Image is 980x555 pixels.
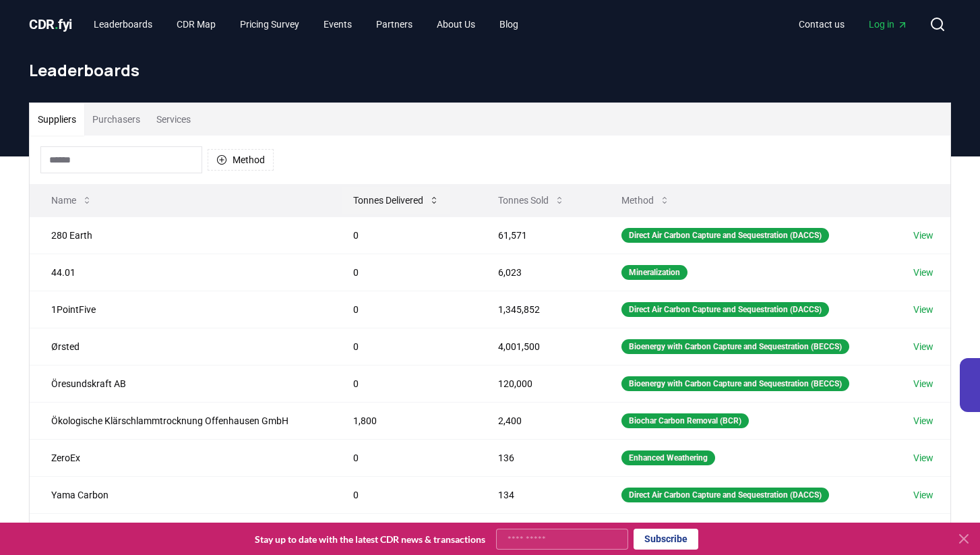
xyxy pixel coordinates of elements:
[332,365,477,402] td: 0
[30,216,332,254] td: 280 Earth
[83,12,529,36] nav: Main
[913,266,933,279] a: View
[913,451,933,465] a: View
[621,488,829,502] div: Direct Air Carbon Capture and Sequestration (DACCS)
[148,103,199,136] button: Services
[30,365,332,402] td: Öresundskraft AB
[621,413,749,428] div: Biochar Carbon Removal (BCR)
[477,513,600,550] td: 405
[332,402,477,439] td: 1,800
[477,439,600,476] td: 136
[788,12,855,36] a: Contact us
[621,450,715,465] div: Enhanced Weathering
[426,12,486,36] a: About Us
[30,402,332,439] td: Ökologische Klärschlammtrocknung Offenhausen GmbH
[611,187,681,214] button: Method
[332,291,477,328] td: 0
[30,254,332,291] td: 44.01
[858,12,919,36] a: Log in
[621,265,687,280] div: Mineralization
[30,291,332,328] td: 1PointFive
[332,216,477,254] td: 0
[166,12,226,36] a: CDR Map
[788,12,919,36] nav: Main
[477,402,600,439] td: 2,400
[477,254,600,291] td: 6,023
[487,187,576,214] button: Tonnes Sold
[29,15,72,34] a: CDR.fyi
[621,339,849,354] div: Bioenergy with Carbon Capture and Sequestration (BECCS)
[29,16,72,32] span: CDR fyi
[332,476,477,513] td: 0
[229,12,310,36] a: Pricing Survey
[621,302,829,317] div: Direct Air Carbon Capture and Sequestration (DACCS)
[84,103,148,136] button: Purchasers
[40,187,103,214] button: Name
[332,254,477,291] td: 0
[342,187,450,214] button: Tonnes Delivered
[913,414,933,428] a: View
[621,228,829,243] div: Direct Air Carbon Capture and Sequestration (DACCS)
[30,513,332,550] td: Woodcache PBC
[477,328,600,365] td: 4,001,500
[913,340,933,353] a: View
[30,439,332,476] td: ZeroEx
[365,12,423,36] a: Partners
[30,328,332,365] td: Ørsted
[55,16,59,32] span: .
[621,376,849,391] div: Bioenergy with Carbon Capture and Sequestration (BECCS)
[477,476,600,513] td: 134
[332,439,477,476] td: 0
[313,12,363,36] a: Events
[913,229,933,242] a: View
[30,103,84,136] button: Suppliers
[208,149,274,171] button: Method
[913,488,933,502] a: View
[83,12,163,36] a: Leaderboards
[477,365,600,402] td: 120,000
[489,12,529,36] a: Blog
[332,328,477,365] td: 0
[332,513,477,550] td: 69
[477,291,600,328] td: 1,345,852
[477,216,600,254] td: 61,571
[29,59,951,81] h1: Leaderboards
[869,18,908,31] span: Log in
[913,377,933,390] a: View
[30,476,332,513] td: Yama Carbon
[913,303,933,316] a: View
